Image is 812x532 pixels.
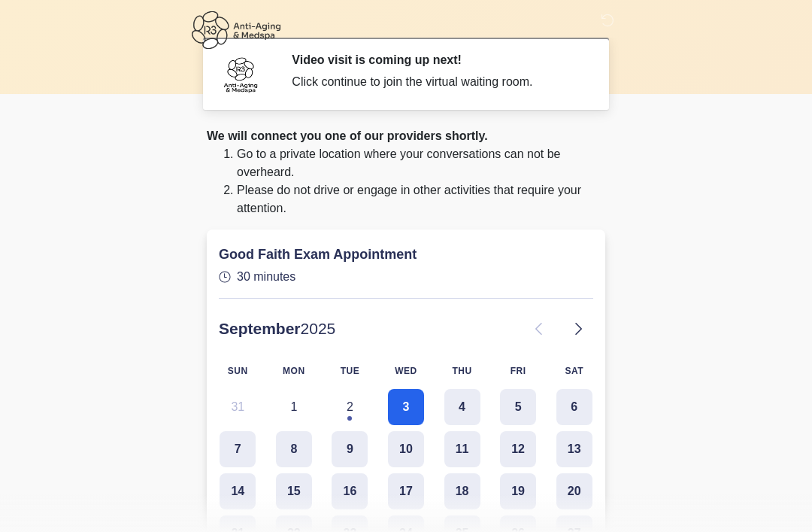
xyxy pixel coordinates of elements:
[218,53,263,98] img: Agent Avatar
[207,127,605,145] div: We will connect you one of our providers shortly.
[192,11,280,49] img: R3 Anti Aging & Medspa Scottsdale Logo
[237,181,605,217] li: Please do not drive or engage in other activities that require your attention.
[292,73,583,91] div: Click continue to join the virtual waiting room.
[237,145,605,181] li: Go to a private location where your conversations can not be overheard.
